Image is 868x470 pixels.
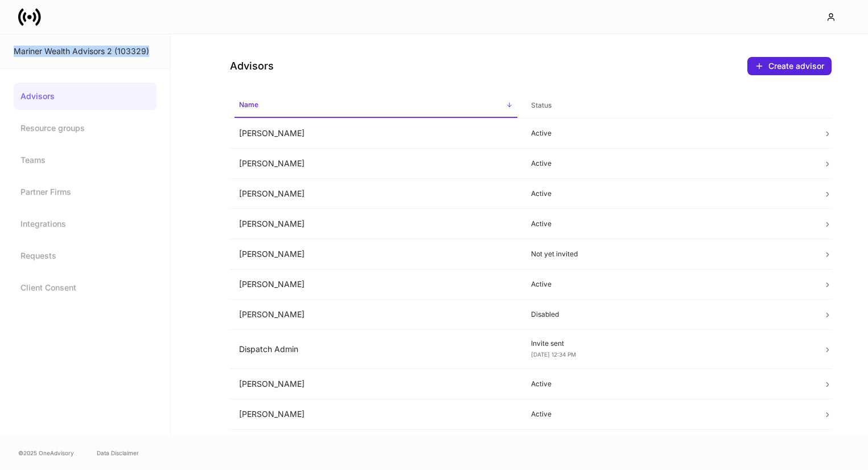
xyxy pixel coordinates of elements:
p: Active [531,159,805,168]
p: Active [531,410,805,419]
p: Active [531,189,805,198]
a: Integrations [14,210,157,238]
span: Name [235,93,517,118]
p: Disabled [531,310,805,319]
div: Mariner Wealth Advisors 2 (103329) [14,46,157,57]
button: Create advisor [747,57,832,75]
td: [PERSON_NAME] [230,269,522,300]
a: Resource groups [14,115,157,142]
a: Requests [14,242,157,269]
a: Data Disclaimer [97,448,139,457]
td: [PERSON_NAME] [230,239,522,269]
h6: Status [531,100,552,111]
span: Status [526,94,809,117]
td: [PERSON_NAME] [230,209,522,239]
td: [PERSON_NAME] [230,430,522,460]
div: Create advisor [768,60,824,72]
a: Teams [14,146,157,174]
p: Not yet invited [531,250,805,259]
span: [DATE] 12:34 PM [531,351,576,358]
a: Client Consent [14,274,157,301]
h4: Advisors [230,59,274,73]
a: Partner Firms [14,178,157,206]
td: Dispatch Admin [230,330,522,369]
td: [PERSON_NAME] [230,149,522,179]
a: Advisors [14,83,157,110]
p: Active [531,129,805,138]
td: [PERSON_NAME] [230,179,522,209]
h6: Name [239,99,258,110]
p: Active [531,280,805,289]
p: Active [531,219,805,228]
td: [PERSON_NAME] [230,399,522,430]
td: [PERSON_NAME] [230,300,522,330]
p: Invite sent [531,339,805,348]
p: Active [531,379,805,389]
td: [PERSON_NAME] [230,118,522,149]
td: [PERSON_NAME] [230,369,522,399]
span: © 2025 OneAdvisory [18,448,74,457]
